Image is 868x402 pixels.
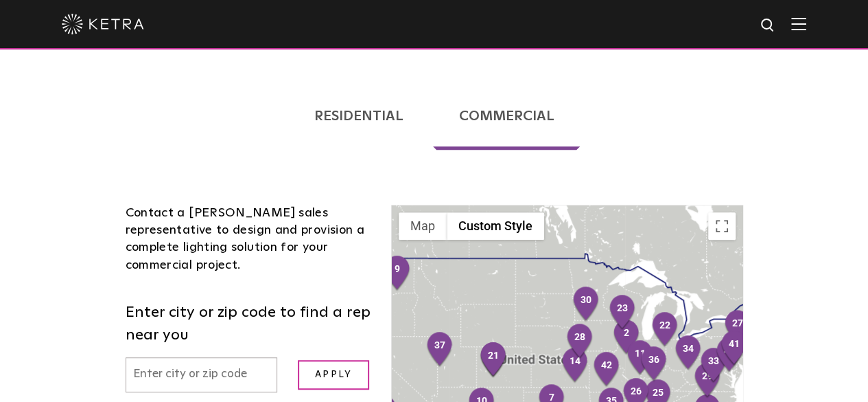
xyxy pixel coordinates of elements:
div: 2 [612,319,641,356]
button: Show street map [399,212,447,240]
div: 21 [479,342,508,379]
div: 33 [699,347,728,384]
div: 27 [723,309,752,346]
div: 23 [608,294,637,331]
a: Commercial [433,82,580,150]
div: 9 [383,255,412,292]
input: Apply [298,360,369,390]
div: 29 [693,362,722,399]
div: 40 [715,337,744,374]
div: 30 [572,286,600,323]
label: Enter city or zip code to find a rep near you [126,302,371,347]
img: Hamburger%20Nav.svg [791,17,806,30]
div: 41 [720,330,749,367]
div: 28 [565,323,594,360]
img: search icon [760,17,777,34]
button: Toggle fullscreen view [708,212,736,240]
a: Residential [288,82,430,150]
div: 11 [626,339,655,377]
button: Custom Style [447,212,544,240]
div: 37 [425,331,454,368]
input: Enter city or zip code [126,357,278,392]
div: Contact a [PERSON_NAME] sales representative to design and provision a complete lighting solution... [126,205,371,274]
div: 34 [674,335,703,372]
div: 36 [640,346,668,383]
div: 22 [650,311,679,348]
div: 14 [561,347,589,384]
img: ketra-logo-2019-white [62,14,144,34]
div: 42 [592,351,621,388]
